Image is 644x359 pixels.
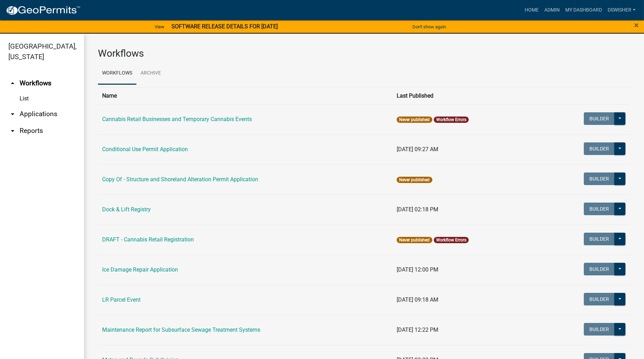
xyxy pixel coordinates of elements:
button: Builder [584,173,615,185]
span: Never published [397,177,432,183]
a: dswisher [605,3,638,17]
strong: SOFTWARE RELEASE DETAILS FOR [DATE] [171,23,278,30]
a: Home [522,3,542,17]
a: My Dashboard [562,3,605,17]
span: × [634,20,639,30]
i: arrow_drop_up [8,79,17,87]
span: [DATE] 09:27 AM [397,146,438,153]
span: [DATE] 12:22 PM [397,326,438,333]
button: Close [634,21,639,29]
a: Archive [136,62,165,85]
i: arrow_drop_down [8,110,17,118]
span: Never published [397,237,432,243]
a: DRAFT - Cannabis Retail Registration [102,236,194,243]
a: Copy Of - Structure and Shoreland Alteration Permit Application [102,176,258,183]
button: Builder [584,263,615,275]
a: Maintenance Report for Subsurface Sewage Treatment Systems [102,326,260,333]
a: Workflow Errors [436,117,466,122]
th: Name [98,87,392,104]
button: Builder [584,142,615,155]
a: Dock & Lift Registry [102,206,151,213]
a: Cannabis Retail Businesses and Temporary Cannabis Events [102,116,252,122]
span: [DATE] 09:18 AM [397,296,438,303]
a: Admin [542,3,562,17]
i: arrow_drop_down [8,127,17,135]
button: Builder [584,233,615,245]
a: Ice Damage Repair Application [102,266,178,273]
button: Don't show again [410,21,449,33]
span: [DATE] 02:18 PM [397,206,438,213]
button: Builder [584,112,615,125]
button: Builder [584,293,615,305]
a: Workflows [98,62,136,85]
a: Workflow Errors [436,238,466,242]
h3: Workflows [98,48,630,59]
a: View [152,21,167,33]
span: [DATE] 12:00 PM [397,266,438,273]
a: Conditional Use Permit Application [102,146,188,153]
th: Last Published [392,87,542,104]
a: LR Parcel Event [102,296,141,303]
button: Builder [584,203,615,215]
button: Builder [584,323,615,336]
span: Never published [397,117,432,123]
